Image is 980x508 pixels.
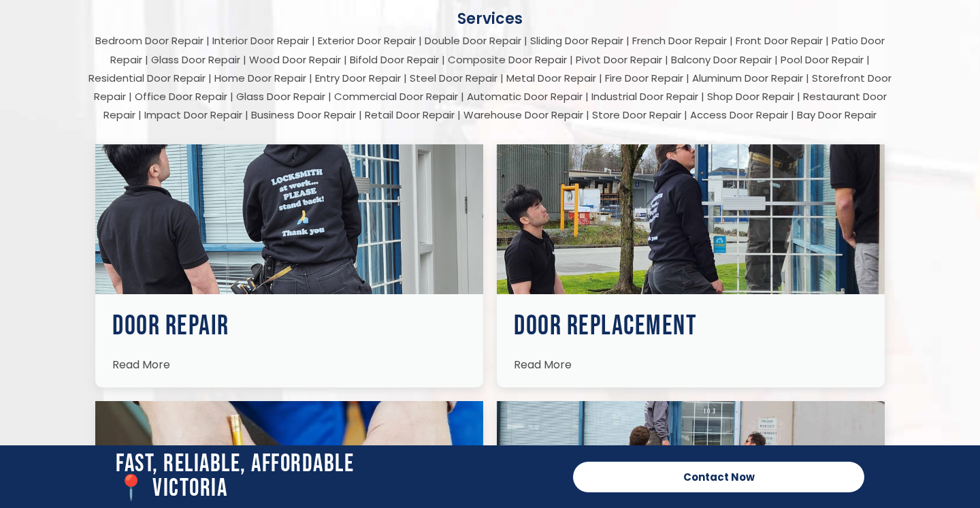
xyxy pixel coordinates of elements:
img: Door Repair Service Locations 51 [95,144,483,294]
p: Bedroom Door Repair | Interior Door Repair | Exterior Door Repair | Double Door Repair | Sliding ... [88,31,892,124]
div: Services [88,10,892,28]
span: Read More [514,357,572,372]
a: Contact Now [573,462,864,492]
span: Read More [112,357,170,372]
h3: Door Replacement [514,313,868,340]
img: Door Repair Service Locations 52 [497,144,885,294]
h3: Door Repair [112,313,466,340]
span: Contact Now [683,472,755,482]
h2: Fast, Reliable, Affordable 📍 victoria [116,452,559,501]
